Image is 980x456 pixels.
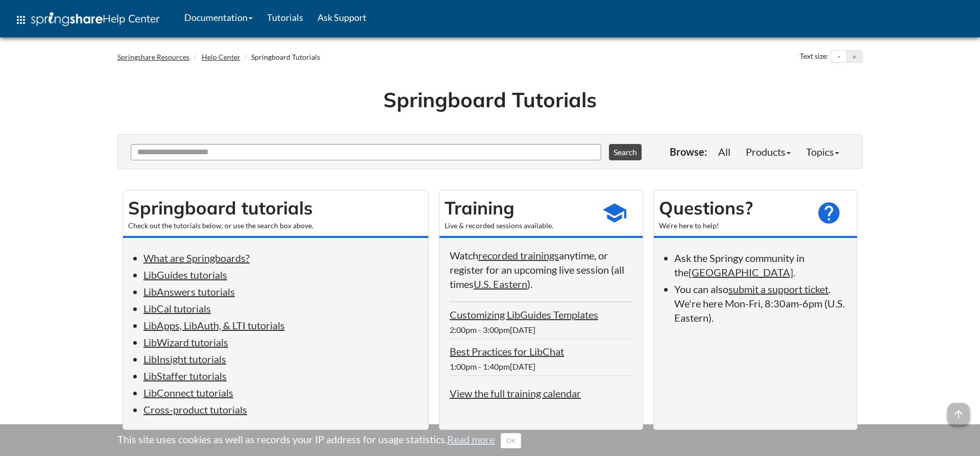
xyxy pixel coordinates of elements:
a: LibGuides tutorials [143,269,227,281]
button: Increase text size [847,51,862,63]
div: This site uses cookies as well as records your IP address for usage statistics. [107,432,873,448]
span: apps [15,14,27,26]
a: LibWizard tutorials [143,336,228,348]
li: Ask the Springy community in the . [674,251,847,279]
span: 2:00pm - 3:00pm[DATE] [450,325,535,334]
p: Watch anytime, or register for an upcoming live session (all times ). [450,248,632,291]
h2: Questions? [659,196,806,221]
li: Springboard Tutorials [242,52,320,62]
a: Topics [798,141,847,162]
a: LibApps, LibAuth, & LTI tutorials [143,319,285,331]
a: Customizing LibGuides Templates [450,308,598,321]
a: Products [738,141,798,162]
li: You can also . We're here Mon-Fri, 8:30am-6pm (U.S. Eastern). [674,282,847,325]
a: Cross-product tutorials [143,403,247,416]
a: arrow_upward [947,404,970,416]
span: help [816,200,842,226]
a: recorded trainings [478,249,559,261]
button: Search [609,144,642,160]
span: arrow_upward [947,403,970,425]
a: apps Help Center [8,5,167,35]
a: What are Springboards? [143,252,250,264]
a: U.S. Eastern [474,278,527,290]
a: Ask Support [310,5,374,30]
a: submit a support ticket [728,283,828,295]
div: Live & recorded sessions available. [445,221,592,231]
a: Tutorials [260,5,310,30]
span: school [602,200,627,226]
a: LibInsight tutorials [143,353,226,365]
a: LibConnect tutorials [143,387,233,399]
div: Text size: [798,50,830,63]
a: All [710,141,738,162]
button: Decrease text size [831,51,846,63]
div: Check out the tutorials below, or use the search box above. [128,221,423,231]
a: Best Practices for LibChat [450,345,564,357]
a: Help Center [202,53,240,61]
a: View the full training calendar [450,387,581,399]
h1: Springboard Tutorials [125,85,855,114]
a: [GEOGRAPHIC_DATA] [689,266,793,278]
img: Springshare [31,12,103,26]
h2: Training [445,196,592,221]
div: We're here to help! [659,221,806,231]
a: Documentation [177,5,260,30]
h2: Springboard tutorials [128,196,423,221]
a: LibAnswers tutorials [143,285,235,298]
a: LibCal tutorials [143,302,211,315]
span: 1:00pm - 1:40pm[DATE] [450,362,535,371]
a: Springshare Resources [117,53,189,61]
span: Help Center [103,12,160,25]
a: LibStaffer tutorials [143,370,227,382]
p: Browse: [670,145,707,159]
